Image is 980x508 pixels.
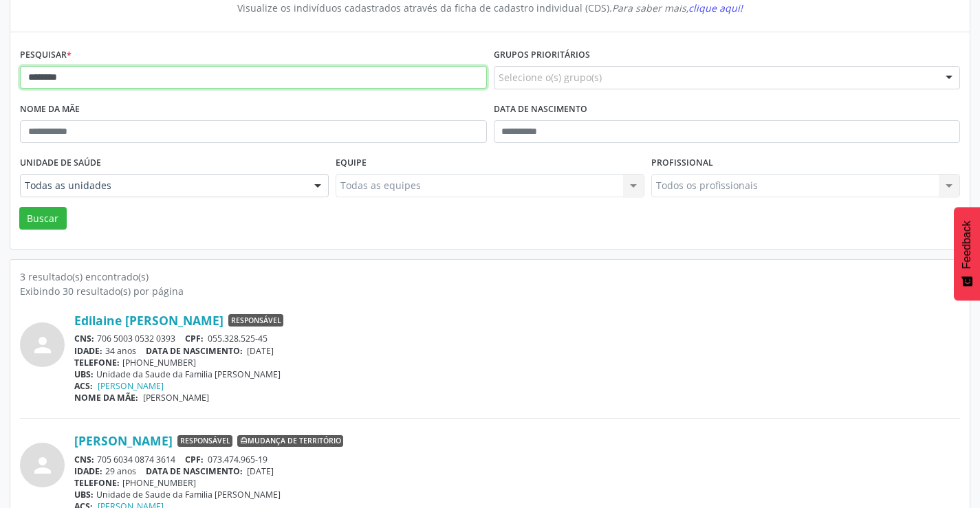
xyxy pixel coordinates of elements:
[74,357,960,368] div: [PHONE_NUMBER]
[185,454,204,465] span: CPF:
[247,345,274,357] span: [DATE]
[74,489,960,500] div: Unidade de Saude da Familia [PERSON_NAME]
[25,179,301,192] span: Todas as unidades
[74,392,138,404] span: NOME DA MÃE:
[74,380,93,392] span: ACS:
[688,1,743,14] span: clique aqui!
[30,1,950,15] div: Visualize os indivíduos cadastrados através da ficha de cadastro individual (CDS).
[74,433,173,448] a: [PERSON_NAME]
[208,454,268,465] span: 073.474.965-19
[612,1,743,14] i: Para saber mais,
[20,284,960,298] div: Exibindo 30 resultado(s) por página
[74,465,960,477] div: 29 anos
[499,70,602,85] span: Selecione o(s) grupo(s)
[228,314,283,327] span: Responsável
[494,45,590,66] label: Grupos prioritários
[208,333,268,344] span: 055.328.525-45
[651,153,713,174] label: Profissional
[177,435,232,448] span: Responsável
[74,313,224,328] a: Edilaine [PERSON_NAME]
[74,368,960,380] div: Unidade da Saude da Familia [PERSON_NAME]
[74,465,102,477] span: IDADE:
[20,153,101,174] label: Unidade de saúde
[954,207,980,300] button: Feedback - Mostrar pesquisa
[146,345,243,357] span: DATA DE NASCIMENTO:
[146,465,243,477] span: DATA DE NASCIMENTO:
[20,45,72,66] label: Pesquisar
[961,221,973,269] span: Feedback
[74,489,94,500] span: UBS:
[143,392,209,404] span: [PERSON_NAME]
[74,454,960,465] div: 705 6034 0874 3614
[74,345,960,357] div: 34 anos
[19,207,67,230] button: Buscar
[30,453,55,478] i: person
[247,465,274,477] span: [DATE]
[74,357,120,368] span: TELEFONE:
[74,345,102,357] span: IDADE:
[494,99,587,120] label: Data de nascimento
[98,380,164,392] a: [PERSON_NAME]
[237,435,343,448] span: Mudança de território
[336,153,367,174] label: Equipe
[74,454,94,465] span: CNS:
[74,333,94,344] span: CNS:
[30,333,55,357] i: person
[20,99,80,120] label: Nome da mãe
[185,333,204,344] span: CPF:
[74,333,960,344] div: 706 5003 0532 0393
[20,269,960,284] div: 3 resultado(s) encontrado(s)
[74,368,94,380] span: UBS:
[74,477,120,489] span: TELEFONE:
[74,477,960,489] div: [PHONE_NUMBER]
